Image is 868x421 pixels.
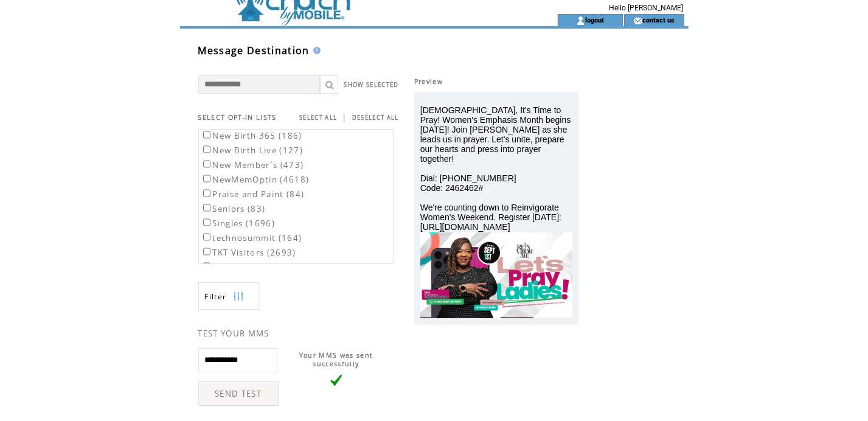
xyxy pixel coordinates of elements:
[203,204,211,212] input: Seniors (83)
[642,16,675,24] a: contact us
[203,262,211,270] input: TKT Volunteers (217)
[201,203,266,214] label: Seniors (83)
[310,47,321,54] img: help.gif
[414,77,443,86] span: Preview
[205,291,227,302] span: Show filters
[198,113,277,122] span: SELECT OPT-IN LISTS
[201,130,302,141] label: New Birth 365 (186)
[203,145,211,153] input: New Birth Live (127)
[198,44,310,57] span: Message Destination
[201,189,305,200] label: Praise and Paint (84)
[201,232,302,243] label: technosummit (164)
[576,16,585,26] img: account_icon.gif
[198,381,279,406] a: SEND TEST
[342,112,347,123] span: |
[330,374,342,386] img: vLarge.png
[203,131,211,139] input: New Birth 365 (186)
[203,160,211,168] input: New Member`s (473)
[203,175,211,183] input: NewMemOptin (4618)
[203,233,211,241] input: technosummit (164)
[198,328,269,339] span: TEST YOUR MMS
[299,351,373,368] span: Your MMS was sent successfully
[203,218,211,226] input: Singles (1696)
[344,81,399,89] a: SHOW SELECTED
[201,174,310,185] label: NewMemOptin (4618)
[233,283,244,310] img: filters.png
[633,16,642,26] img: contact_us_icon.gif
[201,218,276,229] label: Singles (1696)
[203,189,211,197] input: Praise and Paint (84)
[420,105,571,232] span: [DEMOGRAPHIC_DATA], It's Time to Pray! Women's Emphasis Month begins [DATE]! Join [PERSON_NAME] a...
[352,114,399,122] a: DESELECT ALL
[299,114,337,122] a: SELECT ALL
[609,4,684,12] span: Hello [PERSON_NAME]
[585,16,604,24] a: logout
[198,282,259,310] a: Filter
[201,159,304,170] label: New Member`s (473)
[201,262,305,273] label: TKT Volunteers (217)
[201,145,304,156] label: New Birth Live (127)
[203,248,211,256] input: TKT Visitors (2693)
[201,247,296,258] label: TKT Visitors (2693)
